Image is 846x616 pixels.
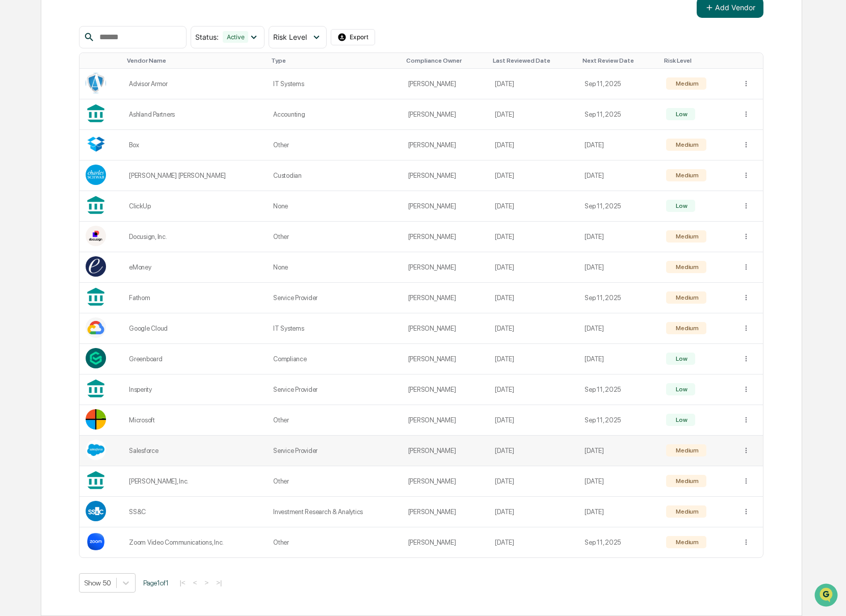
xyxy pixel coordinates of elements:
[143,579,169,587] span: Page 1 of 1
[267,313,402,344] td: IT Systems
[20,148,64,158] span: Data Lookup
[35,88,129,96] div: We're available if you need us!
[10,149,18,157] div: 🔎
[331,29,376,45] button: Export
[223,31,249,43] div: Active
[190,578,200,587] button: <
[176,578,188,587] button: |<
[664,57,732,64] div: Toggle SortBy
[674,447,698,454] div: Medium
[489,99,578,130] td: [DATE]
[578,344,660,374] td: [DATE]
[674,111,687,118] div: Low
[86,165,106,185] img: Vendor Logo
[674,325,698,332] div: Medium
[129,233,261,240] div: Docusign, Inc.
[578,130,660,160] td: [DATE]
[195,33,219,41] span: Status :
[6,144,68,162] a: 🔎Data Lookup
[402,222,489,252] td: [PERSON_NAME]
[129,508,261,516] div: SS&C
[489,252,578,283] td: [DATE]
[88,57,119,64] div: Toggle SortBy
[267,191,402,222] td: None
[674,263,698,271] div: Medium
[402,436,489,466] td: [PERSON_NAME]
[489,69,578,99] td: [DATE]
[674,80,698,87] div: Medium
[578,69,660,99] td: Sep 11, 2025
[489,405,578,436] td: [DATE]
[406,57,485,64] div: Toggle SortBy
[267,405,402,436] td: Other
[674,202,687,209] div: Low
[489,130,578,160] td: [DATE]
[70,124,130,143] a: 🗄️Attestations
[86,440,106,460] img: Vendor Logo
[267,527,402,557] td: Other
[129,172,261,179] div: [PERSON_NAME] [PERSON_NAME]
[489,160,578,191] td: [DATE]
[127,57,263,64] div: Toggle SortBy
[129,325,261,332] div: Google Cloud
[86,348,106,368] img: Vendor Logo
[578,405,660,436] td: Sep 11, 2025
[129,416,261,424] div: Microsoft
[489,374,578,405] td: [DATE]
[267,222,402,252] td: Other
[578,527,660,557] td: Sep 11, 2025
[674,416,687,423] div: Low
[267,374,402,405] td: Service Provider
[86,256,106,277] img: Vendor Logo
[489,191,578,222] td: [DATE]
[72,172,123,180] a: Powered byPylon
[267,69,402,99] td: IT Systems
[402,160,489,191] td: [PERSON_NAME]
[578,374,660,405] td: Sep 11, 2025
[674,508,698,515] div: Medium
[129,80,261,88] div: Advisor Armor
[129,263,261,271] div: eMoney
[578,222,660,252] td: [DATE]
[578,252,660,283] td: [DATE]
[86,531,106,552] img: Vendor Logo
[744,57,759,64] div: Toggle SortBy
[402,313,489,344] td: [PERSON_NAME]
[489,497,578,527] td: [DATE]
[86,501,106,521] img: Vendor Logo
[129,539,261,546] div: Zoom Video Communications, Inc.
[129,111,261,118] div: Ashland Partners
[101,173,123,180] span: Pylon
[86,134,106,154] img: Vendor Logo
[674,233,698,240] div: Medium
[402,130,489,160] td: [PERSON_NAME]
[267,252,402,283] td: None
[402,283,489,313] td: [PERSON_NAME]
[129,294,261,302] div: Fathom
[10,21,186,38] p: How can we help?
[267,497,402,527] td: Investment Research & Analytics
[10,129,18,138] div: 🖐️
[267,344,402,374] td: Compliance
[674,172,698,179] div: Medium
[129,386,261,393] div: Insperity
[20,128,66,139] span: Preclearance
[10,78,29,96] img: 1746055101610-c473b297-6a78-478c-a979-82029cc54cd1
[402,497,489,527] td: [PERSON_NAME]
[402,374,489,405] td: [PERSON_NAME]
[267,130,402,160] td: Other
[402,527,489,557] td: [PERSON_NAME]
[35,78,167,88] div: Start new chat
[74,129,82,138] div: 🗄️
[813,582,841,610] iframe: Open customer support
[129,202,261,210] div: ClickUp
[402,191,489,222] td: [PERSON_NAME]
[213,578,225,587] button: >|
[674,386,687,393] div: Low
[489,527,578,557] td: [DATE]
[402,252,489,283] td: [PERSON_NAME]
[402,344,489,374] td: [PERSON_NAME]
[674,355,687,362] div: Low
